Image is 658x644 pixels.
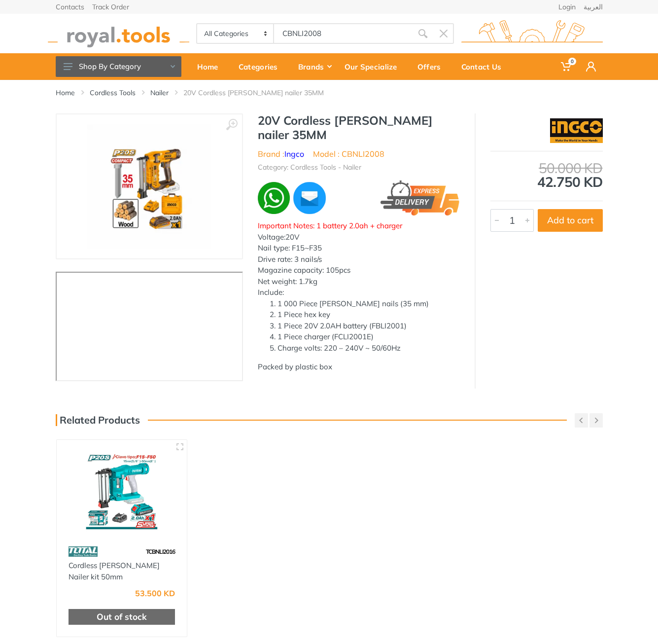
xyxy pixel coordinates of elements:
div: Home [190,56,232,77]
span: Important Notes: 1 battery 2.0ah + charger [258,221,402,230]
a: Cordless Tools [90,88,136,98]
li: 1 Piece 20V 2.0AH battery (FBLI2001) [277,321,460,332]
a: Login [558,3,576,10]
img: express.png [381,180,460,216]
div: Voltage:20V Nail type: F15~F35 Drive rate: 3 nails/s Magazine capacity: 105pcs Net weight: 1.7kg ... [258,220,460,373]
img: 86.webp [69,543,98,560]
div: Out of stock [69,609,175,625]
nav: breadcrumb [56,88,603,98]
div: Brands [291,56,338,77]
a: Home [190,53,232,80]
a: 0 [554,53,579,80]
img: royal.tools Logo [461,20,603,47]
a: العربية [584,3,603,10]
img: Royal Tools - 20V Cordless brad nailer 35MM [87,124,211,249]
li: 1 000 Piece [PERSON_NAME] nails (35 mm) [277,298,460,310]
li: Brand : [258,148,304,160]
button: Add to cart [538,209,603,232]
img: Royal Tools - Cordless brad Nailer kit 50mm [66,449,178,533]
li: 20V Cordless [PERSON_NAME] nailer 35MM [183,88,339,98]
div: Categories [232,56,291,77]
a: Track Order [92,3,129,10]
a: Cordless [PERSON_NAME] Nailer kit 50mm [69,561,160,581]
li: 1 Piece hex key [277,309,460,321]
h1: 20V Cordless [PERSON_NAME] nailer 35MM [258,113,460,142]
img: Ingco [550,118,603,143]
li: Charge volts: 220 – 240V ~ 50/60Hz [277,343,460,354]
a: Contact Us [454,53,515,80]
span: TCBNLI2016 [146,548,175,555]
div: 53.500 KD [135,589,175,597]
select: Category [197,24,275,43]
span: 0 [568,58,576,65]
button: Shop By Category [56,56,181,77]
img: ma.webp [292,180,327,216]
div: Contact Us [454,56,515,77]
img: royal.tools Logo [48,20,189,47]
div: Our Specialize [338,56,411,77]
div: 42.750 KD [490,161,603,189]
a: Our Specialize [338,53,411,80]
div: 50.000 KD [490,161,603,175]
a: Ingco [284,149,304,159]
a: Categories [232,53,291,80]
a: Offers [411,53,454,80]
li: 1 Piece charger (FCLI2001E) [277,331,460,343]
img: wa.webp [258,182,290,214]
li: Category: Cordless Tools - Nailer [258,162,361,173]
h3: Related Products [56,414,140,426]
li: Model : CBNLI2008 [313,148,384,160]
a: Contacts [56,3,84,10]
div: Offers [411,56,454,77]
a: Home [56,88,75,98]
a: Nailer [150,88,169,98]
input: Site search [274,23,412,44]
